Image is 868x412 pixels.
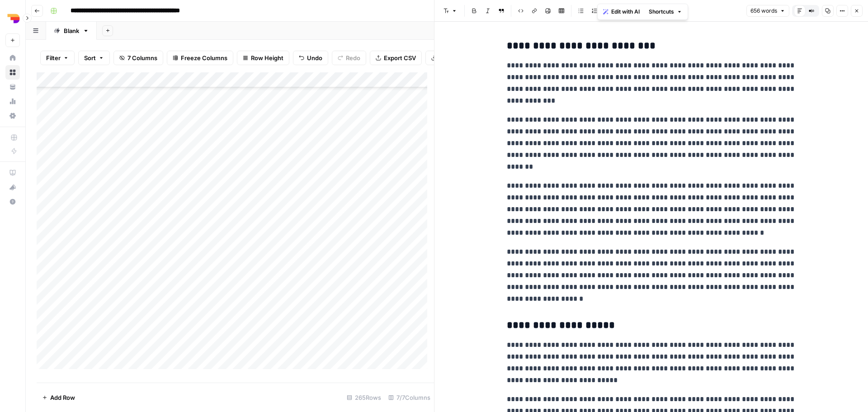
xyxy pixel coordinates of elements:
[64,26,79,35] div: Blank
[5,65,20,80] a: Browse
[5,94,20,109] a: Usage
[5,194,20,209] button: Help + Support
[645,6,686,18] button: Shortcuts
[181,53,227,62] span: Freeze Columns
[346,53,360,62] span: Redo
[46,22,97,40] a: Blank
[384,53,416,62] span: Export CSV
[5,51,20,65] a: Home
[46,53,61,62] span: Filter
[5,180,20,194] button: What's new?
[251,53,283,62] span: Row Height
[167,51,233,65] button: Freeze Columns
[50,393,75,402] span: Add Row
[746,5,789,17] button: 656 words
[78,51,110,65] button: Sort
[5,80,20,94] a: Your Data
[5,166,20,180] a: AirOps Academy
[5,109,20,123] a: Settings
[37,390,80,405] button: Add Row
[385,390,434,405] div: 7/7 Columns
[237,51,289,65] button: Row Height
[343,390,385,405] div: 265 Rows
[370,51,422,65] button: Export CSV
[599,6,643,18] button: Edit with AI
[750,7,777,15] span: 656 words
[127,53,157,62] span: 7 Columns
[307,53,322,62] span: Undo
[113,51,163,65] button: 7 Columns
[332,51,366,65] button: Redo
[611,8,640,16] span: Edit with AI
[84,53,96,62] span: Sort
[5,10,22,27] img: Depends Logo
[40,51,75,65] button: Filter
[5,7,20,30] button: Workspace: Depends
[6,180,19,194] div: What's new?
[293,51,328,65] button: Undo
[649,8,674,16] span: Shortcuts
